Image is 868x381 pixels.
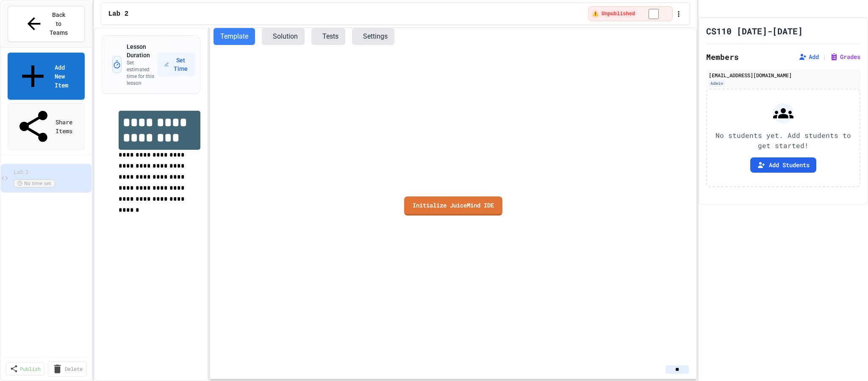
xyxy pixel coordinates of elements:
[158,53,195,76] button: Set Time
[214,28,255,45] button: Template
[8,103,85,150] a: Share Items
[822,52,826,62] span: |
[592,11,635,17] span: ⚠️ Unpublished
[127,42,158,59] h3: Lesson Duration
[14,179,55,188] span: No time set
[108,9,128,19] span: Lab 2
[262,28,305,45] button: Solution
[709,71,858,79] div: [EMAIL_ADDRESS][DOMAIN_NAME]
[638,9,669,19] input: publish toggle
[311,28,345,45] button: Tests
[48,361,86,377] a: Delete
[588,6,673,21] div: ⚠️ Students cannot see this content! Click the toggle to publish it and make it visible to your c...
[706,51,739,63] h2: Members
[750,157,816,173] button: Add Students
[830,53,860,61] button: Grades
[714,130,853,151] p: No students yet. Add students to get started!
[6,362,44,375] a: Publish
[8,53,85,100] a: Add New Item
[706,25,803,37] h1: CS110 [DATE]-[DATE]
[352,28,394,45] button: Settings
[404,196,502,216] a: Initialize JuiceMind IDE
[49,11,69,37] span: Back to Teams
[799,53,819,61] button: Add
[127,59,158,87] p: Set estimated time for this lesson
[709,80,725,87] div: Admin
[14,169,88,176] span: Lab 2
[8,6,85,42] button: Back to Teams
